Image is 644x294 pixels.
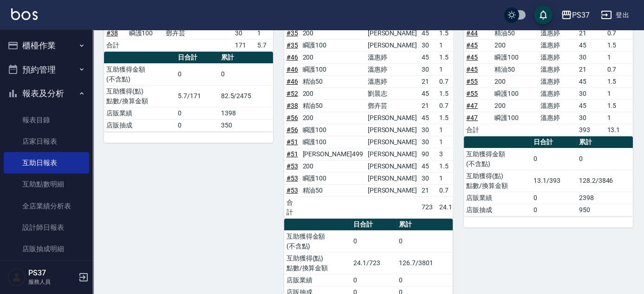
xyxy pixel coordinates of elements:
[419,39,437,51] td: 30
[419,160,437,172] td: 45
[300,112,365,124] td: 200
[284,274,351,286] td: 店販業績
[437,51,455,63] td: 1.5
[286,66,298,73] a: #46
[464,204,531,216] td: 店販抽成
[286,90,298,97] a: #52
[28,278,76,286] p: 服務人員
[4,217,89,238] a: 設計師日報表
[605,112,633,124] td: 1
[557,6,593,25] button: PS37
[419,136,437,148] td: 30
[437,75,455,87] td: 0.7
[577,170,633,192] td: 128.2/3846
[176,107,218,119] td: 0
[300,87,365,100] td: 200
[286,138,298,146] a: #51
[577,124,605,136] td: 393
[104,39,127,51] td: 合計
[419,184,437,196] td: 21
[300,160,365,172] td: 200
[176,52,218,64] th: 日合計
[176,119,218,131] td: 0
[437,87,455,100] td: 1.5
[4,109,89,131] a: 報表目錄
[286,102,298,109] a: #38
[572,9,590,21] div: PS37
[300,51,365,63] td: 200
[492,100,538,112] td: 200
[233,39,255,51] td: 171
[397,219,453,231] th: 累計
[419,63,437,75] td: 30
[538,75,577,87] td: 溫惠婷
[464,136,633,216] table: a dense table
[300,148,365,160] td: [PERSON_NAME]499
[531,148,577,170] td: 0
[286,187,298,194] a: #53
[437,160,455,172] td: 1.5
[104,119,176,131] td: 店販抽成
[365,184,419,196] td: [PERSON_NAME]
[286,174,298,182] a: #53
[419,196,437,218] td: 723
[531,136,577,148] th: 日合計
[466,78,478,85] a: #55
[300,184,365,196] td: 精油50
[219,85,273,107] td: 82.5/2475
[104,63,176,85] td: 互助獲得金額 (不含點)
[577,136,633,148] th: 累計
[605,124,633,136] td: 13.1
[577,100,605,112] td: 45
[466,29,478,37] a: #44
[437,172,455,184] td: 1
[127,27,163,39] td: 瞬護100
[4,195,89,217] a: 全店業績分析表
[4,81,89,106] button: 報表及分析
[437,39,455,51] td: 1
[437,100,455,112] td: 0.7
[466,102,478,109] a: #47
[464,192,531,204] td: 店販業績
[219,52,273,64] th: 累計
[365,87,419,100] td: 劉晨志
[300,100,365,112] td: 精油50
[577,112,605,124] td: 30
[4,238,89,260] a: 店販抽成明細
[437,124,455,136] td: 1
[531,204,577,216] td: 0
[176,63,218,85] td: 0
[437,112,455,124] td: 1.5
[286,41,298,49] a: #35
[365,63,419,75] td: 溫惠婷
[419,100,437,112] td: 21
[492,51,538,63] td: 瞬護100
[605,63,633,75] td: 0.7
[11,8,38,20] img: Logo
[300,27,365,39] td: 200
[577,63,605,75] td: 21
[466,90,478,97] a: #55
[538,51,577,63] td: 溫惠婷
[255,27,273,39] td: 1
[577,204,633,216] td: 950
[419,87,437,100] td: 45
[397,274,453,286] td: 0
[538,87,577,100] td: 溫惠婷
[300,39,365,51] td: 瞬護100
[365,124,419,136] td: [PERSON_NAME]
[538,112,577,124] td: 溫惠婷
[531,170,577,192] td: 13.1/393
[351,274,397,286] td: 0
[365,136,419,148] td: [PERSON_NAME]
[365,172,419,184] td: [PERSON_NAME]
[365,160,419,172] td: [PERSON_NAME]
[365,51,419,63] td: 溫惠婷
[577,192,633,204] td: 2398
[163,27,233,39] td: 鄧卉芸
[437,63,455,75] td: 1
[106,29,118,37] a: #38
[437,27,455,39] td: 1.5
[284,196,300,218] td: 合計
[466,66,478,73] a: #45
